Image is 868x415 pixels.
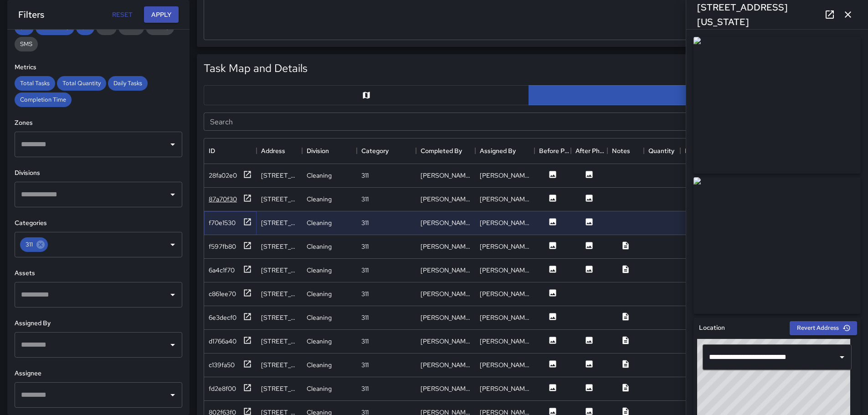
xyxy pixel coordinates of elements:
[15,96,72,103] span: Completion Time
[20,239,38,250] span: 311
[307,360,332,369] div: Cleaning
[307,289,332,298] div: Cleaning
[648,138,674,164] div: Quantity
[15,318,182,328] h6: Assigned By
[480,384,530,393] div: Waverly Phillips
[480,313,530,322] div: Ruben Lechuga
[204,85,529,105] button: Map
[15,76,55,91] div: Total Tasks
[307,218,332,227] div: Cleaning
[421,171,471,180] div: Rodney Mcneil
[209,138,215,164] div: ID
[361,171,369,180] div: 311
[261,171,298,180] div: 1246 3rd Street Northeast
[480,171,530,180] div: Rodney Mcneil
[361,218,369,227] div: 311
[209,359,252,371] button: c139fa50
[108,79,148,87] span: Daily Tasks
[480,266,530,275] div: Andre Smith
[261,360,298,369] div: 400 M Street Northeast
[480,218,530,227] div: Darren O'Neal
[209,217,252,229] button: f70e1530
[15,62,182,72] h6: Metrics
[307,242,332,251] div: Cleaning
[209,170,252,181] button: 28fa02e0
[261,242,298,251] div: 1220 3rd Street Northeast
[421,218,471,227] div: Ruben Lechuga
[416,138,475,164] div: Completed By
[307,384,332,393] div: Cleaning
[480,337,530,346] div: Rodney Mcneil
[612,138,630,164] div: Notes
[361,195,369,204] div: 311
[209,194,252,205] button: 87a70f30
[209,336,252,347] button: d1766a40
[480,360,530,369] div: Rodney Mcneil
[644,138,680,164] div: Quantity
[166,188,179,201] button: Open
[108,6,137,23] button: Reset
[166,138,179,151] button: Open
[57,76,106,91] div: Total Quantity
[209,266,235,275] div: 6a4c1f70
[607,138,644,164] div: Notes
[209,218,236,227] div: f70e1530
[307,313,332,322] div: Cleaning
[307,171,332,180] div: Cleaning
[261,289,298,298] div: 1179 3rd Street Northeast
[204,61,308,76] h5: Task Map and Details
[361,138,389,164] div: Category
[307,195,332,204] div: Cleaning
[18,7,44,22] h6: Filters
[15,79,55,87] span: Total Tasks
[209,312,252,323] button: 6e3decf0
[475,138,534,164] div: Assigned By
[209,383,252,395] button: fd2e8f00
[361,313,369,322] div: 311
[534,138,571,164] div: Before Photo
[261,195,298,204] div: 1238 3rd Street Northeast
[15,37,38,51] div: SMS
[15,40,38,48] span: SMS
[166,338,179,351] button: Open
[302,138,357,164] div: Division
[421,313,471,322] div: Ruben Lechuga
[421,242,471,251] div: Rodney Mcneil
[204,138,257,164] div: ID
[166,288,179,301] button: Open
[421,337,471,346] div: Rodney Mcneil
[209,313,236,322] div: 6e3decf0
[15,168,182,178] h6: Divisions
[361,242,369,251] div: 311
[261,384,298,393] div: 105 Harry Thomas Way Northeast
[15,369,182,379] h6: Assignee
[480,138,516,164] div: Assigned By
[15,218,182,228] h6: Categories
[166,238,179,251] button: Open
[209,337,236,346] div: d1766a40
[480,242,530,251] div: Rodney Mcneil
[261,266,298,275] div: 172 L Street Northeast
[209,384,236,393] div: fd2e8f00
[421,360,471,369] div: Ruben Lechuga
[257,138,302,164] div: Address
[361,266,369,275] div: 311
[166,389,179,401] button: Open
[20,237,48,252] div: 311
[261,218,298,227] div: 37 New York Avenue Northeast
[209,242,236,251] div: f597fb80
[15,118,182,128] h6: Zones
[480,289,530,298] div: Ruben Lechuga
[421,266,471,275] div: Andre Smith
[209,288,252,300] button: c861ee70
[421,289,471,298] div: Ruben Lechuga
[539,138,571,164] div: Before Photo
[15,268,182,278] h6: Assets
[209,360,235,369] div: c139fa50
[209,289,236,298] div: c861ee70
[357,138,416,164] div: Category
[421,384,471,393] div: Waverly Phillips
[529,85,854,105] button: Table
[421,138,462,164] div: Completed By
[307,266,332,275] div: Cleaning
